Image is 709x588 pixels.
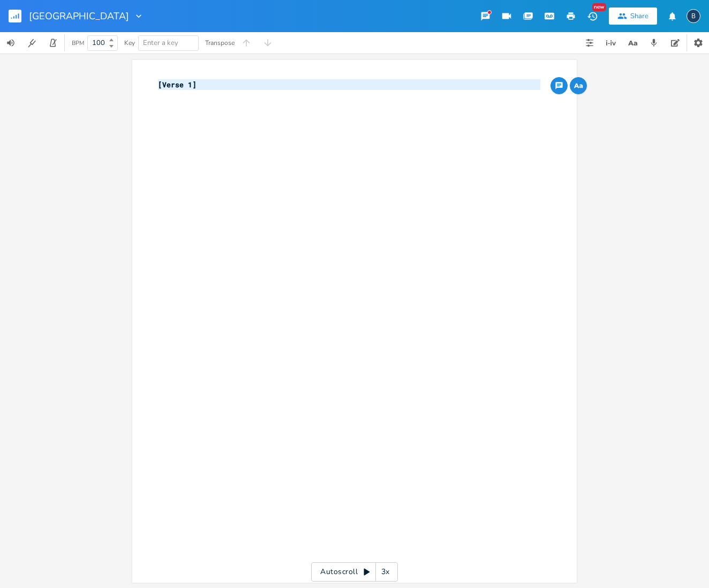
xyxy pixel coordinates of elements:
div: boywells [687,9,700,23]
div: Autoscroll [311,562,398,582]
div: 3x [376,562,395,582]
span: [GEOGRAPHIC_DATA] [29,11,129,21]
div: Transpose [205,40,235,46]
button: New [582,6,603,26]
div: BPM [72,40,84,46]
div: Key [124,40,135,46]
div: Share [630,11,648,21]
span: Enter a key [143,38,178,48]
div: New [592,3,606,11]
button: B [687,4,700,28]
button: Share [609,7,657,25]
span: [Verse 1] [158,80,197,89]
